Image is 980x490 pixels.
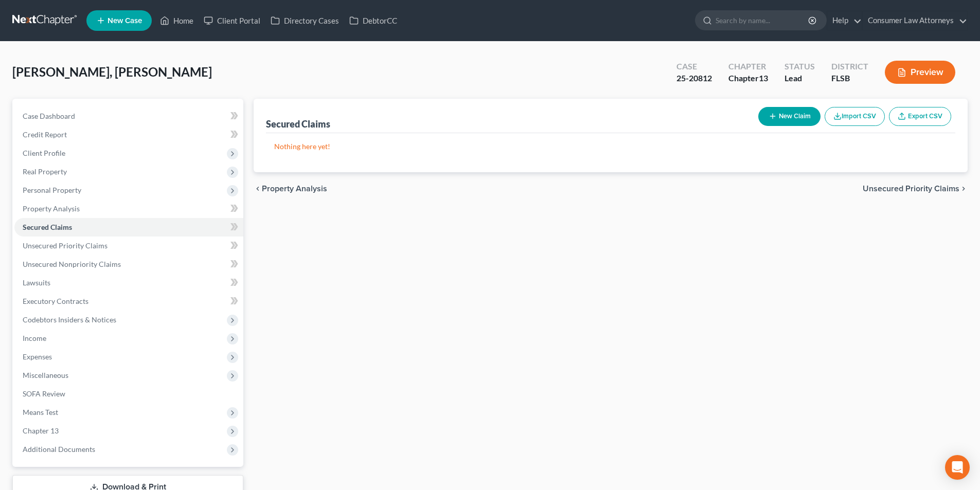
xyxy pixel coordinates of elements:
[825,107,885,126] button: Import CSV
[23,334,46,342] span: Income
[831,72,868,84] div: FLSB
[676,72,712,84] div: 25-20812
[945,455,970,480] div: Open Intercom Messenger
[758,107,821,126] button: New Claim
[863,185,959,193] span: Unsecured Priority Claims
[14,107,243,125] a: Case Dashboard
[23,204,80,213] span: Property Analysis
[23,186,81,194] span: Personal Property
[14,274,243,292] a: Lawsuits
[14,385,243,403] a: SOFA Review
[14,199,243,218] a: Property Analysis
[254,185,262,193] i: chevron_left
[23,278,50,287] span: Lawsuits
[23,130,67,139] span: Credit Report
[959,185,968,193] i: chevron_right
[155,11,199,30] a: Home
[863,185,968,193] button: Unsecured Priority Claims chevron_right
[728,72,768,84] div: Chapter
[265,11,344,30] a: Directory Cases
[23,297,88,305] span: Executory Contracts
[23,371,68,379] span: Miscellaneous
[889,107,951,126] a: Export CSV
[827,11,862,30] a: Help
[344,11,402,30] a: DebtorCC
[23,223,72,231] span: Secured Claims
[23,112,75,120] span: Case Dashboard
[23,389,65,398] span: SOFA Review
[23,167,67,176] span: Real Property
[266,118,330,130] div: Secured Claims
[23,149,65,157] span: Client Profile
[23,241,108,250] span: Unsecured Priority Claims
[728,61,768,72] div: Chapter
[14,292,243,311] a: Executory Contracts
[23,315,116,324] span: Codebtors Insiders & Notices
[716,11,810,30] input: Search by name...
[274,141,947,152] p: Nothing here yet!
[108,17,142,25] span: New Case
[12,64,212,79] span: [PERSON_NAME], [PERSON_NAME]
[23,408,58,416] span: Means Test
[759,73,768,83] span: 13
[785,61,815,72] div: Status
[785,72,815,84] div: Lead
[23,352,52,361] span: Expenses
[14,218,243,237] a: Secured Claims
[23,260,121,268] span: Unsecured Nonpriority Claims
[14,237,243,255] a: Unsecured Priority Claims
[262,185,327,193] span: Property Analysis
[199,11,265,30] a: Client Portal
[885,61,955,84] button: Preview
[14,255,243,274] a: Unsecured Nonpriority Claims
[23,426,59,435] span: Chapter 13
[23,445,95,453] span: Additional Documents
[254,185,327,193] button: chevron_left Property Analysis
[676,61,712,72] div: Case
[14,125,243,144] a: Credit Report
[831,61,868,72] div: District
[863,11,967,30] a: Consumer Law Attorneys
